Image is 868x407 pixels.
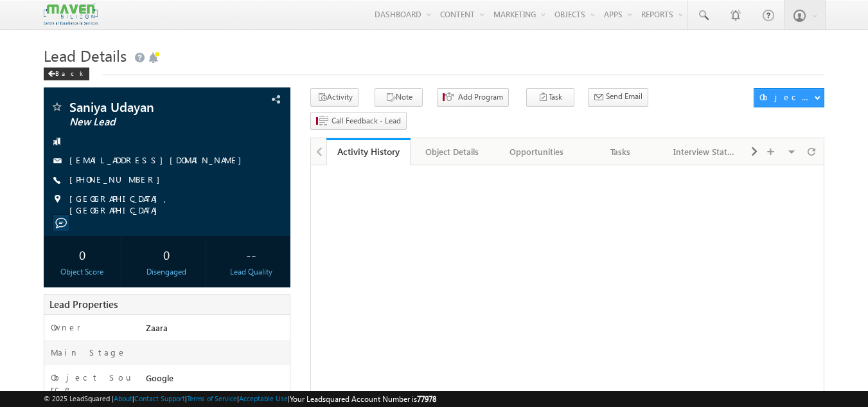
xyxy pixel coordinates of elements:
span: Lead Properties [49,298,118,311]
span: [PHONE_NUMBER] [69,174,166,186]
span: New Lead [69,116,222,129]
a: Back [44,67,96,78]
div: Activity History [336,145,401,158]
img: Custom Logo [44,3,98,26]
span: 77978 [417,394,436,404]
button: Call Feedback - Lead [310,112,407,131]
div: Object Score [47,266,118,278]
button: Object Actions [754,88,824,107]
div: Back [44,68,89,80]
span: Lead Details [44,45,127,66]
span: Send Email [606,91,642,102]
div: Interview Status [673,144,736,159]
div: Object Actions [759,91,814,103]
span: Your Leadsquared Account Number is [290,394,436,404]
a: Contact Support [134,394,185,402]
label: Main Stage [51,347,127,358]
a: Object Details [411,138,495,165]
button: Note [375,88,423,107]
button: Add Program [437,88,509,107]
span: Add Program [458,91,503,103]
a: Tasks [579,138,663,165]
a: Activity History [326,138,411,165]
a: Interview Status [663,138,747,165]
div: Lead Quality [215,266,287,278]
a: [EMAIL_ADDRESS][DOMAIN_NAME] [69,154,248,165]
a: About [114,394,132,402]
span: [GEOGRAPHIC_DATA], [GEOGRAPHIC_DATA] [69,193,269,216]
div: Disengaged [131,266,202,278]
span: Zaara [146,322,168,333]
a: Opportunities [495,138,579,165]
a: Acceptable Use [239,394,288,402]
div: Object Details [421,144,483,159]
div: Google [143,372,290,390]
div: -- [215,242,287,266]
button: Task [526,88,574,107]
button: Activity [310,88,359,107]
div: Tasks [589,144,651,159]
a: Terms of Service [187,394,237,402]
label: Object Source [51,372,134,395]
button: Send Email [588,88,648,107]
div: 0 [47,242,118,266]
div: Opportunities [505,144,567,159]
span: © 2025 LeadSquared | | | | | [44,393,436,405]
span: Call Feedback - Lead [332,115,401,127]
div: 0 [131,242,202,266]
span: Saniya Udayan [69,100,222,113]
label: Owner [51,321,81,333]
